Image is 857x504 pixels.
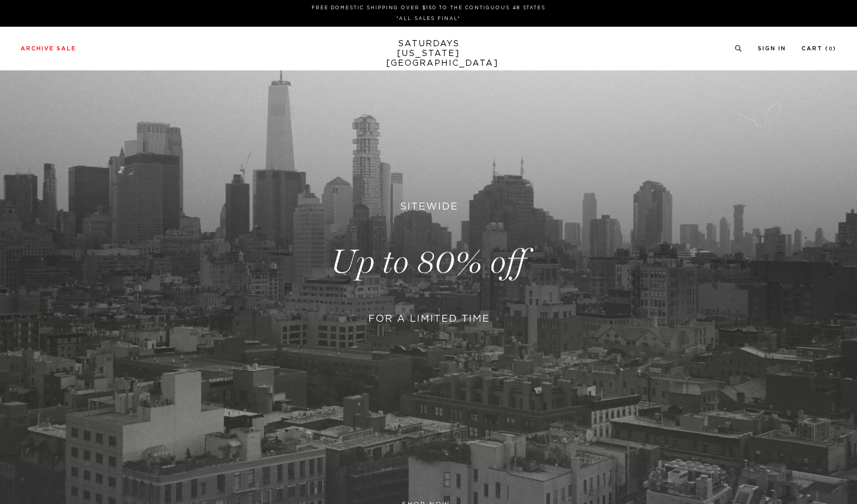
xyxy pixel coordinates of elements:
[829,47,833,51] small: 0
[25,15,832,23] p: *ALL SALES FINAL*
[801,46,836,51] a: Cart (0)
[386,39,471,68] a: SATURDAYS[US_STATE][GEOGRAPHIC_DATA]
[21,46,76,51] a: Archive Sale
[758,46,786,51] a: Sign In
[25,4,832,12] p: FREE DOMESTIC SHIPPING OVER $150 TO THE CONTIGUOUS 48 STATES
